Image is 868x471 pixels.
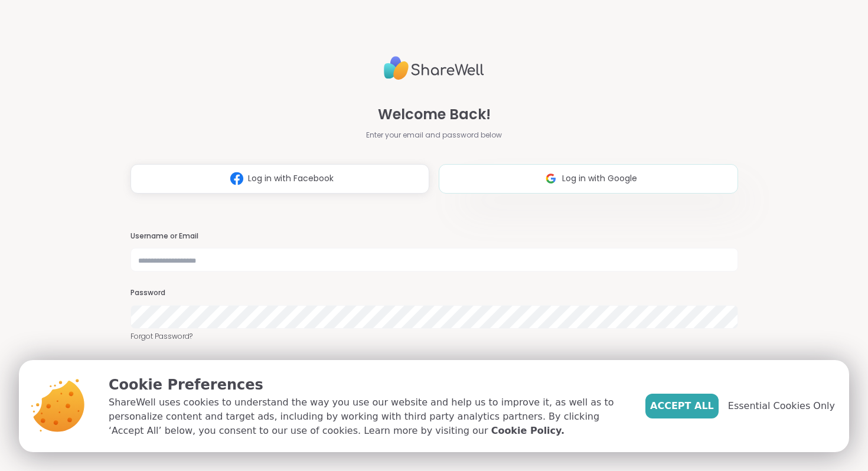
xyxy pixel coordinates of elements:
[378,104,491,125] span: Welcome Back!
[384,51,484,85] img: ShareWell Logo
[109,374,626,395] p: Cookie Preferences
[562,172,637,185] span: Log in with Google
[248,172,334,185] span: Log in with Facebook
[130,331,738,342] a: Forgot Password?
[645,394,719,418] button: Accept All
[366,130,502,140] span: Enter your email and password below
[226,168,248,189] img: ShareWell Logomark
[130,288,738,298] h3: Password
[728,399,835,413] span: Essential Cookies Only
[109,395,626,438] p: ShareWell uses cookies to understand the way you use our website and help us to improve it, as we...
[130,164,430,194] button: Log in with Facebook
[650,399,714,413] span: Accept All
[439,164,738,194] button: Log in with Google
[540,168,562,189] img: ShareWell Logomark
[130,231,738,241] h3: Username or Email
[491,424,564,438] a: Cookie Policy.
